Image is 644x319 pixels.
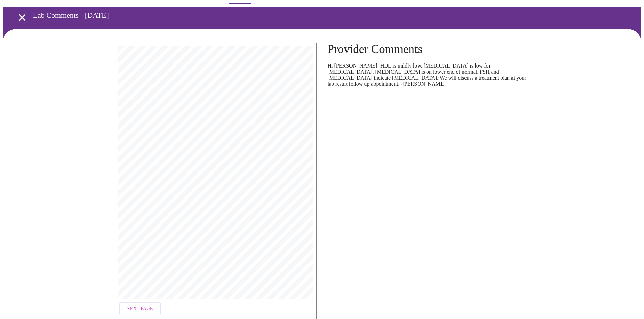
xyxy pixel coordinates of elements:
[119,302,161,315] button: Next Page
[328,63,530,87] p: Hi [PERSON_NAME]! HDL is mildly low, [MEDICAL_DATA] is low for [MEDICAL_DATA], [MEDICAL_DATA] is ...
[12,7,32,27] button: open drawer
[328,43,530,56] h4: Provider Comments
[127,304,153,313] span: Next Page
[33,11,606,20] h3: Lab Comments - [DATE]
